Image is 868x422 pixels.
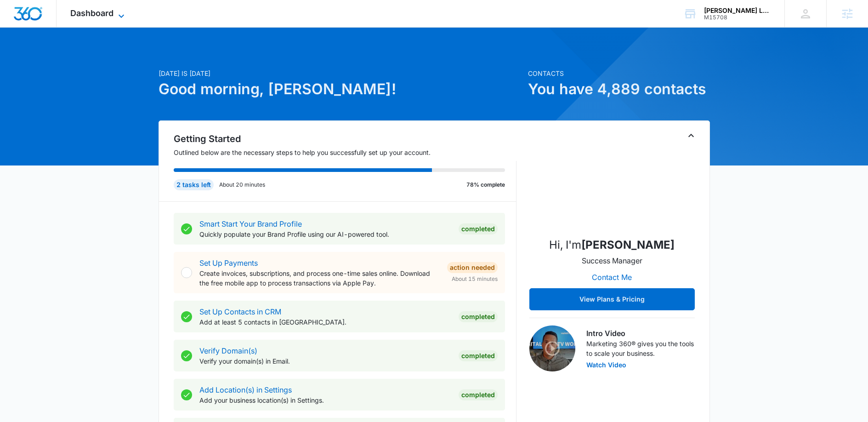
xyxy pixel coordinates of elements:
[159,68,522,78] p: [DATE] is [DATE]
[529,325,575,371] img: Intro Video
[704,7,771,14] div: account name
[586,362,626,368] button: Watch Video
[686,130,697,141] button: Toggle Collapse
[219,181,265,189] p: About 20 minutes
[452,275,498,283] span: About 15 minutes
[466,181,505,189] p: 78% complete
[199,258,258,268] a: Set Up Payments
[586,339,695,358] p: Marketing 360® gives you the tools to scale your business.
[199,229,451,239] p: Quickly populate your Brand Profile using our AI-powered tool.
[459,311,498,322] div: Completed
[566,137,658,229] img: Erin Reese
[459,350,498,361] div: Completed
[199,356,451,366] p: Verify your domain(s) in Email.
[199,307,281,316] a: Set Up Contacts in CRM
[704,14,771,21] div: account id
[174,179,214,190] div: 2 tasks left
[459,389,498,400] div: Completed
[459,223,498,234] div: Completed
[583,266,641,288] button: Contact Me
[199,219,302,228] a: Smart Start Your Brand Profile
[549,237,675,253] p: Hi, I'm
[529,288,695,310] button: View Plans & Pricing
[528,78,710,100] h1: You have 4,889 contacts
[199,346,257,355] a: Verify Domain(s)
[159,78,522,100] h1: Good morning, [PERSON_NAME]!
[199,317,451,327] p: Add at least 5 contacts in [GEOGRAPHIC_DATA].
[447,262,498,273] div: Action Needed
[174,132,516,146] h2: Getting Started
[70,8,113,18] span: Dashboard
[582,255,642,266] p: Success Manager
[528,68,710,78] p: Contacts
[581,238,675,251] strong: [PERSON_NAME]
[199,268,440,288] p: Create invoices, subscriptions, and process one-time sales online. Download the free mobile app t...
[199,395,451,405] p: Add your business location(s) in Settings.
[586,328,695,339] h3: Intro Video
[174,148,516,157] p: Outlined below are the necessary steps to help you successfully set up your account.
[199,385,292,394] a: Add Location(s) in Settings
